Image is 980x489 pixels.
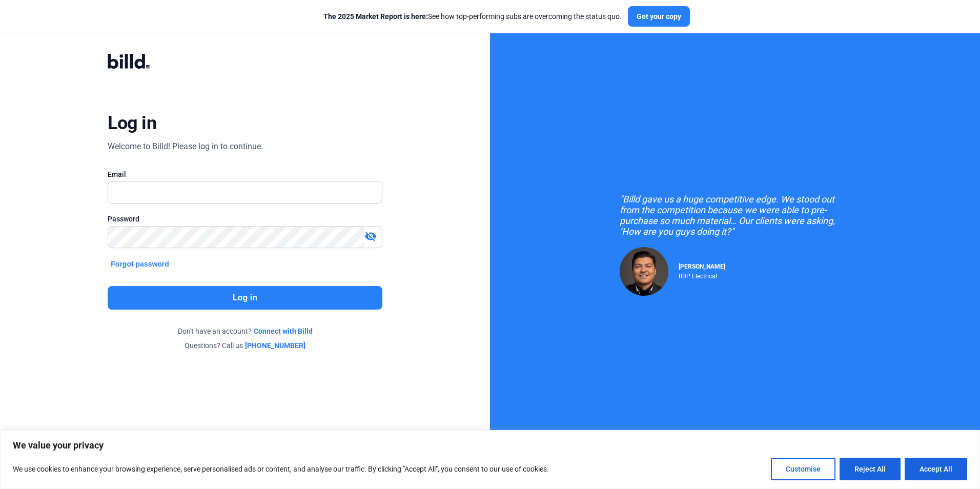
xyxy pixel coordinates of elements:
div: Don't have an account? [108,326,382,336]
div: See how top-performing subs are overcoming the status quo. [323,11,622,22]
button: Get your copy [628,6,690,27]
span: [PERSON_NAME] [679,263,725,270]
button: Log in [108,286,382,310]
button: Customise [771,458,835,480]
a: [PHONE_NUMBER] [245,340,305,351]
div: "Billd gave us a huge competitive edge. We stood out from the competition because we were able to... [620,194,850,237]
p: We value your privacy [13,439,967,452]
a: Connect with Billd [254,326,313,336]
button: Accept All [905,458,967,480]
div: Questions? Call us [108,340,382,351]
div: Log in [108,112,156,134]
button: Forgot password [108,258,172,270]
div: Welcome to Billd! Please log in to continue. [108,140,263,153]
div: RDP Electrical [679,270,725,280]
button: Reject All [840,458,901,480]
span: The 2025 Market Report is here: [323,12,428,21]
div: Email [108,169,382,179]
div: Password [108,214,382,224]
p: We use cookies to enhance your browsing experience, serve personalised ads or content, and analys... [13,463,549,475]
img: Raul Pacheco [620,247,668,296]
mat-icon: visibility_off [364,230,377,242]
